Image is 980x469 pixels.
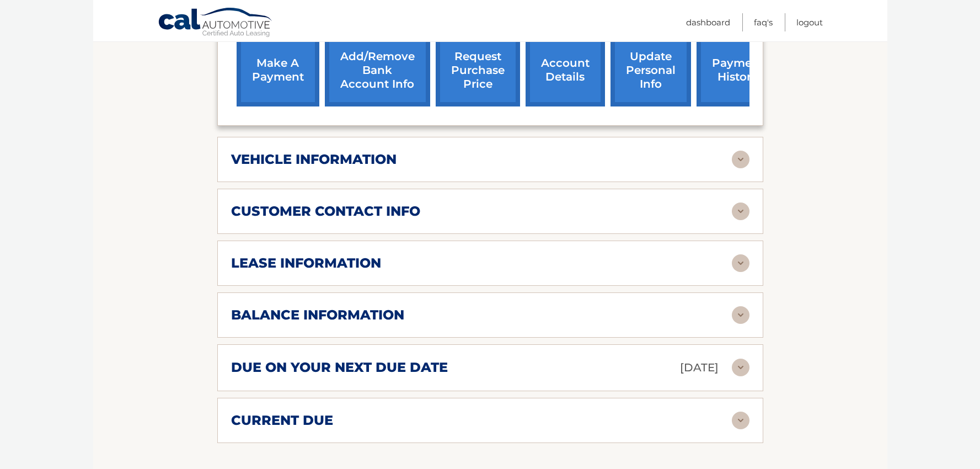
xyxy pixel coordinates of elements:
a: Cal Automotive [158,7,274,39]
a: make a payment [237,34,319,106]
a: FAQ's [754,13,773,31]
img: accordion-rest.svg [732,151,749,168]
img: accordion-rest.svg [732,359,749,376]
a: request purchase price [436,34,520,106]
p: [DATE] [680,358,719,377]
a: Add/Remove bank account info [325,34,430,106]
img: accordion-rest.svg [732,254,749,272]
img: accordion-rest.svg [732,412,749,429]
h2: balance information [231,307,404,323]
a: update personal info [611,34,691,106]
a: payment history [697,34,779,106]
h2: due on your next due date [231,359,448,376]
h2: vehicle information [231,151,397,168]
h2: customer contact info [231,203,420,220]
h2: current due [231,412,333,429]
h2: lease information [231,255,381,271]
a: account details [526,34,605,106]
a: Logout [796,13,823,31]
a: Dashboard [686,13,730,31]
img: accordion-rest.svg [732,202,749,220]
img: accordion-rest.svg [732,306,749,324]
